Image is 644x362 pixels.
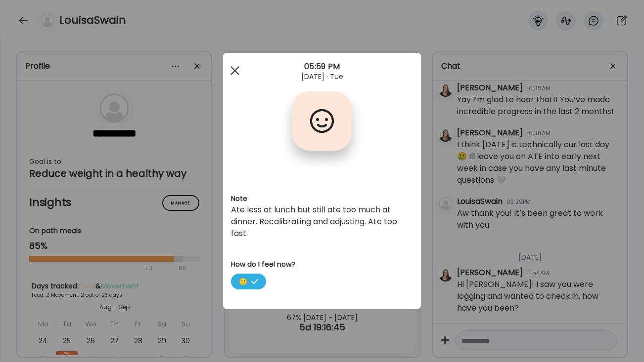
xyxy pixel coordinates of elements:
span: 🙂 [231,274,266,289]
h3: How do I feel now? [231,259,413,270]
div: [DATE] · Tue [223,73,421,80]
div: 05:59 PM [223,61,421,73]
h3: Note [231,194,413,204]
div: Ate less at lunch but still ate too much at dinner. Recalibrating and adjusting. Ate too fast. [231,204,413,240]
